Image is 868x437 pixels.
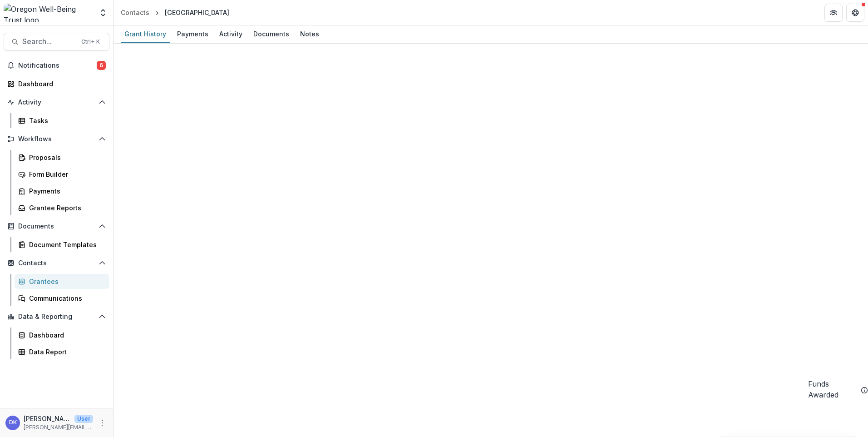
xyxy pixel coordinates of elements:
div: Ctrl + K [79,37,102,47]
a: Grantee Reports [15,200,109,215]
div: Data Report [29,347,102,357]
a: Form Builder [15,167,109,182]
span: Workflows [18,135,95,143]
button: Get Help [846,4,864,22]
span: Search... [22,37,76,46]
div: Contacts [121,8,149,17]
div: Communications [29,293,102,303]
div: Notes [296,27,323,40]
a: Contacts [117,6,153,19]
button: Open entity switcher [97,4,109,22]
div: Document Templates [29,240,102,249]
a: Data Report [15,344,109,359]
div: Tasks [29,116,102,125]
button: Open Workflows [4,132,109,146]
a: Documents [250,25,293,43]
button: Open Documents [4,219,109,233]
div: Payments [29,186,102,196]
a: Notes [296,25,323,43]
div: Form Builder [29,169,102,179]
a: Communications [15,291,109,306]
a: Dashboard [15,328,109,343]
a: Activity [216,25,246,43]
span: Contacts [18,259,95,267]
div: Grantees [29,277,102,286]
a: Proposals [15,150,109,165]
h2: Funds Awarded [808,378,857,400]
button: Search... [4,33,109,51]
div: Grant History [121,27,170,40]
div: Activity [216,27,246,40]
div: Dashboard [29,330,102,340]
div: Proposals [29,153,102,162]
span: Documents [18,223,95,230]
button: More [97,417,108,428]
span: Notifications [18,62,97,70]
button: Notifications6 [4,58,109,73]
div: Payments [173,27,212,40]
nav: breadcrumb [117,6,233,19]
button: Partners [824,4,843,22]
span: Activity [18,99,95,106]
a: Payments [173,25,212,43]
button: Open Data & Reporting [4,309,109,324]
p: [PERSON_NAME] [24,414,71,423]
p: User [74,415,93,423]
div: Dashboard [18,79,102,89]
p: [PERSON_NAME][EMAIL_ADDRESS][DOMAIN_NAME] [24,423,93,432]
div: [GEOGRAPHIC_DATA] [165,8,229,17]
button: Open Contacts [4,256,109,270]
a: Grant History [121,25,170,43]
a: Document Templates [15,237,109,252]
a: Grantees [15,274,109,289]
div: Danielle King [9,420,17,426]
a: Tasks [15,113,109,128]
div: Grantee Reports [29,203,102,213]
div: Documents [250,27,293,40]
span: 6 [97,61,106,70]
span: Data & Reporting [18,313,95,321]
button: Open Activity [4,95,109,109]
img: Oregon Well-Being Trust logo [4,4,93,22]
a: Payments [15,184,109,199]
a: Dashboard [4,76,109,91]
